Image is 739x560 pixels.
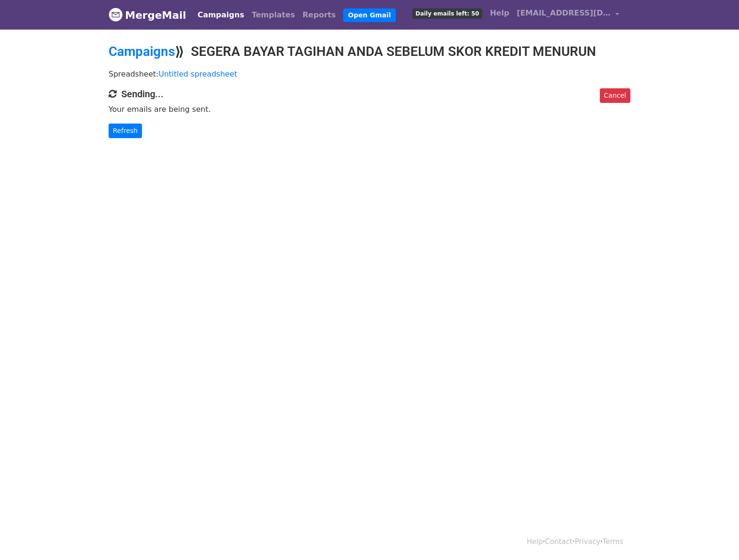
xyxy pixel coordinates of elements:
[109,5,186,25] a: MergeMail
[109,44,630,60] h2: ⟫ SEGERA BAYAR TAGIHAN ANDA SEBELUM SKOR KREDIT MENURUN
[517,8,611,19] span: [EMAIL_ADDRESS][DOMAIN_NAME]
[109,69,630,79] p: Spreadsheet:
[409,4,486,23] a: Daily emails left: 50
[412,8,482,19] span: Daily emails left: 50
[158,70,237,78] a: Untitled spreadsheet
[109,104,630,114] p: Your emails are being sent.
[109,124,142,138] a: Refresh
[545,537,573,546] a: Contact
[600,88,630,103] a: Cancel
[109,88,630,100] h4: Sending...
[299,6,340,24] a: Reports
[513,4,623,26] a: [EMAIL_ADDRESS][DOMAIN_NAME]
[486,4,513,23] a: Help
[109,44,175,59] a: Campaigns
[343,8,395,22] a: Open Gmail
[527,537,543,546] a: Help
[194,6,248,24] a: Campaigns
[603,537,623,546] a: Terms
[109,8,123,22] img: MergeMail logo
[575,537,600,546] a: Privacy
[248,6,299,24] a: Templates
